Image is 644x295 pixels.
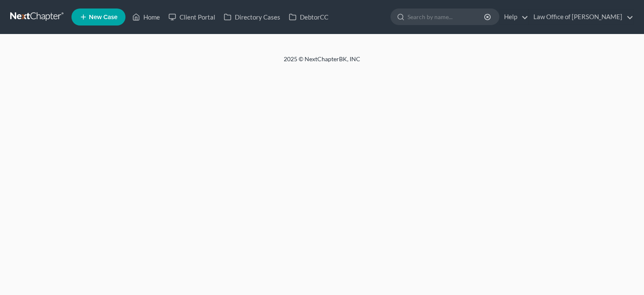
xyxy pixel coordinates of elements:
[500,9,528,25] a: Help
[407,9,485,25] input: Search by name...
[219,9,285,25] a: Directory Cases
[80,55,564,70] div: 2025 © NextChapterBK, INC
[128,9,164,25] a: Home
[529,9,633,25] a: Law Office of [PERSON_NAME]
[285,9,333,25] a: DebtorCC
[164,9,219,25] a: Client Portal
[89,14,117,20] span: New Case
